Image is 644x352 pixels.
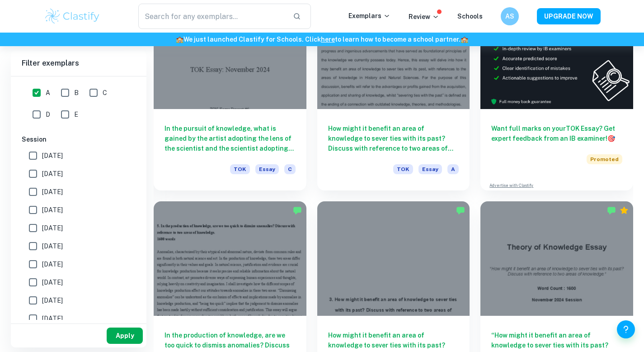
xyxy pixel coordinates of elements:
[409,12,439,22] p: Review
[103,88,107,98] span: C
[321,36,335,43] a: here
[456,206,465,215] img: Marked
[176,36,183,43] span: 🏫
[74,88,79,98] span: B
[22,134,136,144] h6: Session
[447,164,459,174] span: A
[11,51,146,76] h6: Filter exemplars
[255,164,279,174] span: Essay
[587,154,622,164] span: Promoted
[491,124,622,143] h6: Want full marks on your TOK Essay ? Get expert feedback from an IB examiner!
[107,328,143,344] button: Apply
[489,182,533,189] a: Advertise with Clastify
[418,164,442,174] span: Essay
[393,164,413,174] span: TOK
[461,36,468,43] span: 🏫
[42,187,63,197] span: [DATE]
[293,206,302,215] img: Marked
[501,7,519,25] button: AS
[457,13,483,20] a: Schools
[42,259,63,269] span: [DATE]
[42,277,63,287] span: [DATE]
[165,124,296,153] h6: In the pursuit of knowledge, what is gained by the artist adopting the lens of the scientist and ...
[46,109,50,119] span: D
[42,223,63,233] span: [DATE]
[537,8,601,24] button: UPGRADE NOW
[42,169,63,179] span: [DATE]
[607,135,615,142] span: 🎯
[2,34,642,44] h6: We just launched Clastify for Schools. Click to learn how to become a school partner.
[44,7,101,25] img: Clastify logo
[617,320,635,338] button: Help and Feedback
[284,164,296,174] span: C
[348,11,390,21] p: Exemplars
[42,151,63,161] span: [DATE]
[230,164,250,174] span: TOK
[74,109,78,119] span: E
[42,295,63,305] span: [DATE]
[607,206,616,215] img: Marked
[42,314,63,323] span: [DATE]
[620,206,629,215] div: Premium
[328,124,459,153] h6: How might it benefit an area of knowledge to sever ties with its past? Discuss with reference to ...
[46,88,50,98] span: A
[42,241,63,251] span: [DATE]
[504,11,515,21] h6: AS
[42,205,63,215] span: [DATE]
[138,4,286,29] input: Search for any exemplars...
